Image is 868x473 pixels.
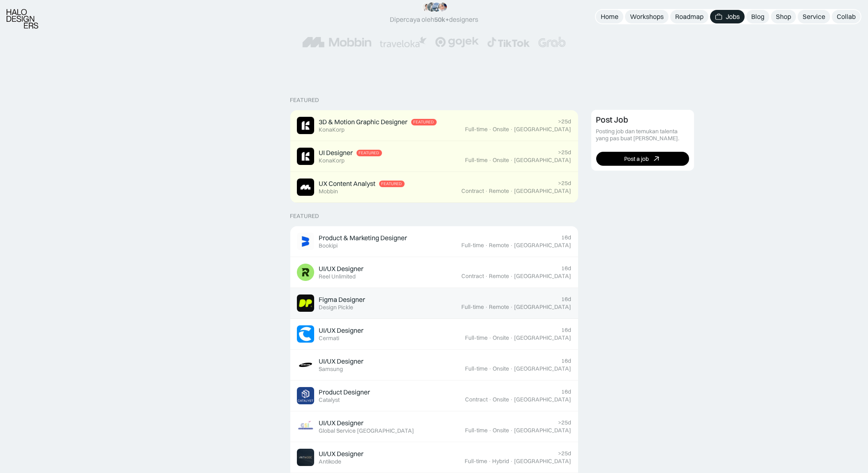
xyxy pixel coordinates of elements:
[514,427,572,434] div: [GEOGRAPHIC_DATA]
[493,126,509,133] div: Onsite
[670,10,708,23] a: Roadmap
[624,155,649,162] div: Post a job
[514,242,572,249] div: [GEOGRAPHIC_DATA]
[319,264,364,273] div: UI/UX Designer
[832,10,861,23] a: Collab
[489,126,492,133] div: ·
[510,334,514,341] div: ·
[510,157,514,164] div: ·
[489,334,492,341] div: ·
[601,12,618,21] div: Home
[514,334,572,341] div: [GEOGRAPHIC_DATA]
[514,126,572,133] div: [GEOGRAPHIC_DATA]
[510,396,514,403] div: ·
[465,458,488,465] div: Full-time
[837,12,856,21] div: Collab
[290,97,319,104] div: Featured
[510,188,514,195] div: ·
[562,265,572,272] div: 16d
[319,304,354,311] div: Design Pickle
[558,149,572,156] div: >25d
[596,10,623,23] a: Home
[465,334,488,341] div: Full-time
[319,148,353,157] div: UI Designer
[319,396,340,403] div: Catalyst
[465,427,488,434] div: Full-time
[290,288,578,319] a: Job ImageFigma DesignerDesign Pickle16dFull-time·Remote·[GEOGRAPHIC_DATA]
[290,141,578,172] a: Job ImageUI DesignerFeaturedKonaKorp>25dFull-time·Onsite·[GEOGRAPHIC_DATA]
[798,10,830,23] a: Service
[319,450,364,458] div: UI/UX Designer
[319,427,414,434] div: Global Service [GEOGRAPHIC_DATA]
[746,10,769,23] a: Blog
[319,118,408,126] div: 3D & Motion Graphic Designer
[390,15,478,24] div: Dipercaya oleh designers
[319,234,407,242] div: Product & Marketing Designer
[514,458,572,465] div: [GEOGRAPHIC_DATA]
[625,10,669,23] a: Workshops
[489,427,492,434] div: ·
[462,242,484,249] div: Full-time
[297,294,314,312] img: Job Image
[319,335,340,342] div: Cermati
[558,450,572,457] div: >25d
[290,226,578,257] a: Job ImageProduct & Marketing DesignerBookipi16dFull-time·Remote·[GEOGRAPHIC_DATA]
[489,365,492,372] div: ·
[558,419,572,426] div: >25d
[493,396,509,403] div: Onsite
[510,427,514,434] div: ·
[489,396,492,403] div: ·
[319,458,342,465] div: Antikode
[297,233,314,250] img: Job Image
[414,120,434,125] div: Featured
[297,418,314,435] img: Job Image
[290,411,578,442] a: Job ImageUI/UX DesignerGlobal Service [GEOGRAPHIC_DATA]>25dFull-time·Onsite·[GEOGRAPHIC_DATA]
[726,12,740,21] div: Jobs
[489,242,509,249] div: Remote
[319,366,343,373] div: Samsung
[510,365,514,372] div: ·
[462,273,484,280] div: Contract
[493,458,509,465] div: Hybrid
[319,326,364,335] div: UI/UX Designer
[319,126,345,133] div: KonaKorp
[562,296,572,303] div: 16d
[297,117,314,134] img: Job Image
[290,350,578,380] a: Job ImageUI/UX DesignerSamsung16dFull-time·Onsite·[GEOGRAPHIC_DATA]
[803,12,825,21] div: Service
[297,264,314,281] img: Job Image
[510,304,514,311] div: ·
[493,334,509,341] div: Onsite
[465,396,488,403] div: Contract
[562,388,572,395] div: 16d
[359,151,380,155] div: Featured
[514,304,572,311] div: [GEOGRAPHIC_DATA]
[319,419,364,427] div: UI/UX Designer
[675,12,704,21] div: Roadmap
[514,188,572,195] div: [GEOGRAPHIC_DATA]
[514,157,572,164] div: [GEOGRAPHIC_DATA]
[485,273,488,280] div: ·
[290,380,578,411] a: Job ImageProduct DesignerCatalyst16dContract·Onsite·[GEOGRAPHIC_DATA]
[510,458,514,465] div: ·
[290,172,578,203] a: Job ImageUX Content AnalystFeaturedMobbin>25dContract·Remote·[GEOGRAPHIC_DATA]
[562,327,572,334] div: 16d
[562,234,572,241] div: 16d
[297,179,314,196] img: Job Image
[493,365,509,372] div: Onsite
[489,273,509,280] div: Remote
[493,157,509,164] div: Onsite
[290,257,578,288] a: Job ImageUI/UX DesignerReel Unlimited16dContract·Remote·[GEOGRAPHIC_DATA]
[297,387,314,404] img: Job Image
[596,152,689,166] a: Post a job
[488,458,492,465] div: ·
[434,15,449,23] span: 50k+
[510,273,514,280] div: ·
[710,10,745,23] a: Jobs
[489,188,509,195] div: Remote
[751,12,764,21] div: Blog
[514,365,572,372] div: [GEOGRAPHIC_DATA]
[297,356,314,373] img: Job Image
[290,213,319,220] div: Featured
[562,357,572,364] div: 16d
